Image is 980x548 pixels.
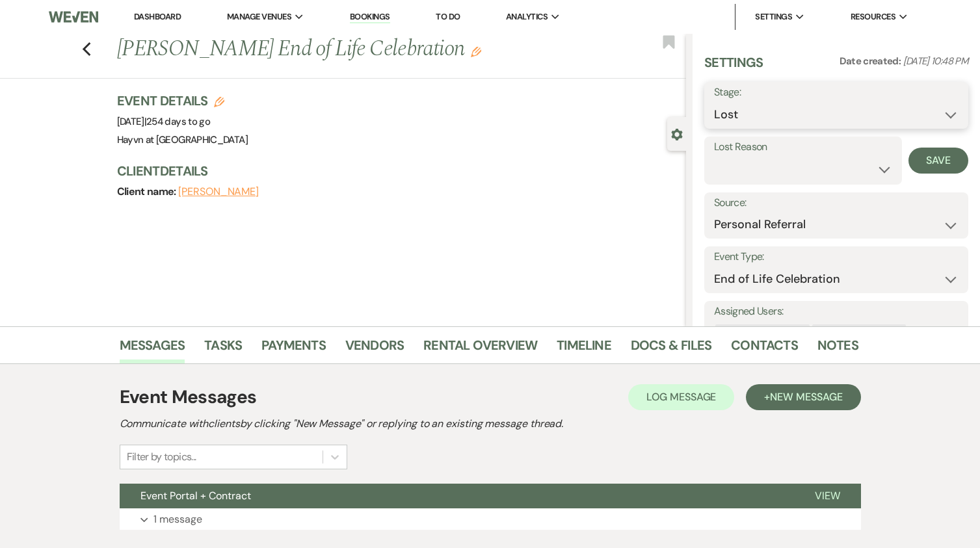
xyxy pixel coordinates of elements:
label: Event Type: [714,248,959,267]
span: [DATE] 10:48 PM [903,55,968,68]
button: Event Portal + Contract [120,484,794,508]
span: | [144,115,210,128]
h3: Settings [704,53,763,82]
a: Vendors [345,335,404,363]
button: View [794,484,861,508]
a: Tasks [204,335,242,363]
a: To Do [436,11,460,22]
span: Log Message [646,390,716,404]
label: Source: [714,194,959,213]
a: Payments [261,335,326,363]
h3: Client Details [117,162,673,180]
span: Settings [755,10,792,23]
a: Timeline [557,335,611,363]
div: Filter by topics... [127,449,196,465]
span: [DATE] [117,115,211,128]
span: Resources [851,10,895,23]
span: Analytics [506,10,548,23]
span: View [815,489,840,502]
div: [PERSON_NAME] [812,324,892,343]
a: Dashboard [134,11,181,22]
a: Messages [120,335,185,363]
span: Date created: [840,55,903,68]
span: Event Portal + Contract [140,489,251,502]
button: 1 message [120,508,861,530]
div: [PERSON_NAME] [715,324,795,343]
p: 1 message [153,511,202,528]
label: Stage: [714,83,959,102]
button: Close lead details [671,127,683,140]
span: 254 days to go [146,115,210,128]
span: Client name: [117,185,179,198]
button: [PERSON_NAME] [178,187,259,197]
a: Rental Overview [423,335,537,363]
a: Docs & Files [631,335,711,363]
h2: Communicate with clients by clicking "New Message" or replying to an existing message thread. [120,416,861,432]
a: Notes [817,335,858,363]
label: Assigned Users: [714,302,959,321]
h1: Event Messages [120,384,257,411]
img: Weven Logo [49,3,98,31]
label: Lost Reason [714,138,892,157]
span: Hayvn at [GEOGRAPHIC_DATA] [117,133,248,146]
a: Bookings [350,11,390,23]
button: Log Message [628,384,734,410]
span: Manage Venues [227,10,291,23]
button: +New Message [746,384,860,410]
a: Contacts [731,335,798,363]
h3: Event Details [117,92,248,110]
h1: [PERSON_NAME] End of Life Celebration [117,34,567,65]
button: Save [908,148,968,174]
button: Edit [471,46,481,57]
span: New Message [770,390,842,404]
